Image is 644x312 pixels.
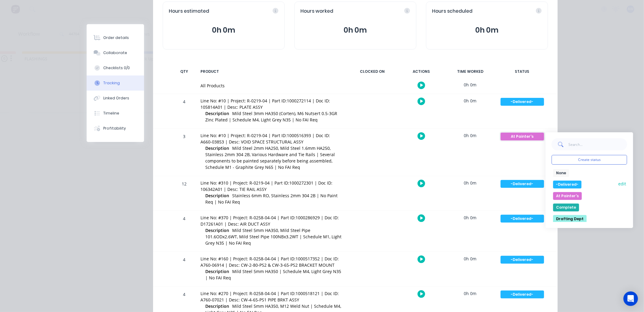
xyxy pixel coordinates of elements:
[206,269,341,281] span: Mild Steel 5mm HA350 | Schedule M4, Light Grey N35 | No FAI Req
[201,82,343,89] div: All Products
[87,106,144,121] button: Timeline
[103,111,119,116] div: Timeline
[175,130,194,176] div: 3
[501,256,544,264] div: -Delivered-
[206,145,335,170] span: Mild Steel 2mm HA250, Mild Steel 1.6mm HA250, Stainless 2mm 304 2B, Various Hardware and Tie Rail...
[201,132,343,145] div: Line No: #10 | Project: R-0219-04 | Part ID:1000516393 | Doc ID: A660-03853 | Desc: VOID SPACE ST...
[87,30,144,45] button: Order details
[448,129,493,142] div: 0h 0m
[448,287,493,300] div: 0h 0m
[448,78,493,92] div: 0h 0m
[206,110,229,117] span: Description
[350,65,395,78] div: CLOCKED ON
[201,290,343,303] div: Line No: #270 | Project: R-0258-04-04 | Part ID:1000518121 | Doc ID: A760-07021 | Desc: CW-4-65-P...
[553,204,579,211] button: Complete
[201,214,343,227] div: Line No: #370 | Project: R-0258-04-04 | Part ID:1000286929 | Doc ID: D17261A01 | Desc: AIR DUCT ASSY
[448,94,493,108] div: 0h 0m
[501,180,544,188] div: -Delivered-
[553,169,569,177] button: None
[206,111,338,123] span: Mild Steel 3mm HA350 (Corten), M6 Nutsert 0.5-3GR Zinc Plated | Schedule M4, Light Grey N35 | No ...
[617,181,627,187] button: edit
[201,180,343,192] div: Line No: #310 | Project: R-0219-04 | Part ID:1000272301 | Doc ID: 106342A01 | Desc: TIE RAIL ASSY
[623,291,638,306] div: Open Intercom Messenger
[103,95,129,101] div: Linked Orders
[87,60,144,76] button: Checklists 0/0
[87,76,144,91] button: Tracking
[206,227,229,233] span: Description
[432,24,542,36] button: 0h 0m
[500,98,544,106] button: -Delivered-
[103,65,130,71] div: Checklists 0/0
[448,176,493,190] div: 0h 0m
[103,80,120,86] div: Tracking
[175,95,194,128] div: 4
[175,65,194,78] div: QTY
[301,8,334,15] span: Hours worked
[500,214,544,223] button: -Delivered-
[175,253,194,286] div: 4
[301,24,410,36] button: 0h 0m
[175,177,194,211] div: 12
[201,98,343,110] div: Line No: #10 | Project: R-0219-04 | Part ID:1000272114 | Doc ID: 105814A01 | Desc: PLATE ASSY
[497,65,548,78] div: STATUS
[206,268,229,275] span: Description
[175,212,194,252] div: 4
[500,290,544,299] button: -Delivered-
[553,215,587,223] button: Drafting Dept
[87,45,144,60] button: Collaborate
[87,91,144,106] button: Linked Orders
[501,215,544,223] div: -Delivered-
[553,192,582,200] button: At Painter's
[169,24,278,36] button: 0h 0m
[201,256,343,268] div: Line No: #160 | Project: R-0258-04-04 | Part ID:1000517352 | Doc ID: A760-06914 | Desc: CW-2-80-P...
[552,155,627,165] button: Create status
[569,138,627,150] input: Search...
[501,291,544,298] div: -Delivered-
[103,35,129,40] div: Order details
[206,145,229,151] span: Description
[206,193,338,205] span: Stainless 6mm RO, Stainless 2mm 304 2B | No Paint Req | No FAI Req
[448,211,493,224] div: 0h 0m
[501,133,544,140] div: At Painter's
[206,192,229,199] span: Description
[500,132,544,141] button: At Painter's
[501,98,544,106] div: -Delivered-
[103,126,126,131] div: Profitability
[399,65,444,78] div: ACTIONS
[206,303,229,309] span: Description
[87,121,144,136] button: Profitability
[432,8,473,15] span: Hours scheduled
[448,252,493,265] div: 0h 0m
[169,8,210,15] span: Hours estimated
[500,180,544,188] button: -Delivered-
[206,227,342,246] span: Mild Steel 5mm HA350, Mild Steel Pipe 101.6ODx2.6WT, Mild Steel Pipe 100NBx3.2WT | Schedule M1, L...
[448,65,493,78] div: TIME WORKED
[197,65,346,78] div: PRODUCT
[103,50,127,56] div: Collaborate
[500,256,544,264] button: -Delivered-
[553,181,582,188] button: -Delivered-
